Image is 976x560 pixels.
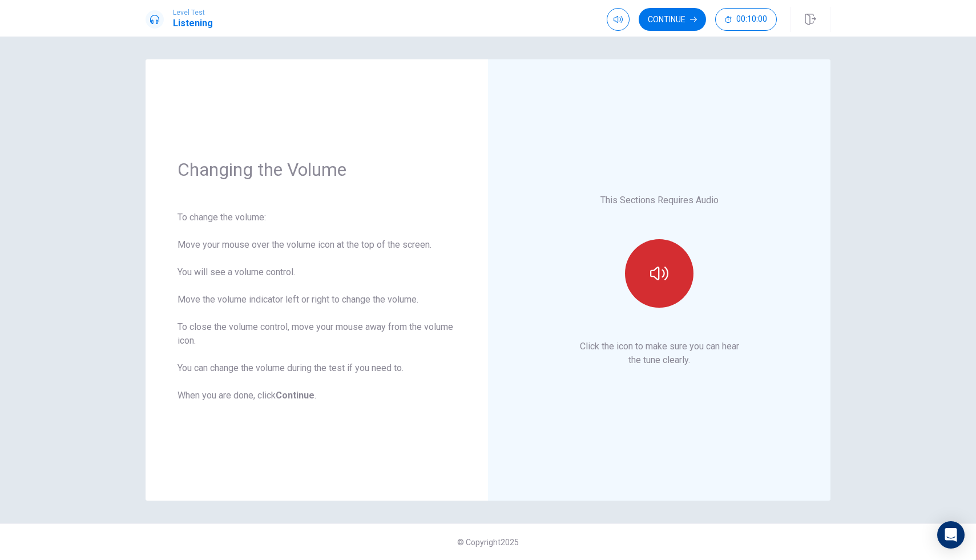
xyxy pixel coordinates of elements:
p: Click the icon to make sure you can hear the tune clearly. [580,340,739,367]
p: This Sections Requires Audio [600,194,719,207]
b: Continue [276,390,314,401]
h1: Changing the Volume [178,158,456,181]
button: Continue [639,8,706,31]
div: To change the volume: Move your mouse over the volume icon at the top of the screen. You will see... [178,211,456,402]
h1: Listening [173,17,213,30]
div: Open Intercom Messenger [937,521,965,549]
span: Level Test [173,9,213,17]
span: © Copyright 2025 [457,538,519,547]
button: 00:10:00 [715,8,777,31]
span: 00:10:00 [736,15,767,24]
